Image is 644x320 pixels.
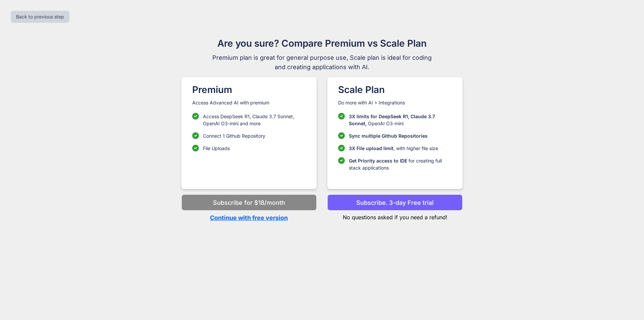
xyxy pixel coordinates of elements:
[181,213,317,222] p: Continue with free version
[192,113,199,120] img: checklist
[338,157,345,164] img: checklist
[213,198,285,207] p: Subscribe for $18/month
[192,132,199,139] img: checklist
[349,132,428,139] p: Sync multiple Github Repositories
[209,53,435,72] span: Premium plan is great for general purpose use, Scale plan is ideal for coding and creating applic...
[349,113,435,126] span: 3X limits for DeepSeek R1, Claude 3.7 Sonnet,
[192,145,199,151] img: checklist
[209,36,435,50] h1: Are you sure? Compare Premium vs Scale Plan
[349,113,452,127] p: OpenAI O3-mini
[349,158,407,164] span: Get Priority access to IDE
[181,194,317,211] button: Subscribe for $18/month
[192,83,306,97] h1: Premium
[11,11,69,23] button: Back to previous step
[338,145,345,151] img: checklist
[349,157,452,171] p: for creating full stack applications
[203,132,265,139] p: Connect 1 Github Repository
[192,99,306,106] p: Access Advanced AI with premium
[338,113,345,120] img: checklist
[349,145,438,152] p: , with higher file size
[356,198,434,207] p: Subscribe. 3-day Free trial
[203,113,306,127] p: Access DeepSeek R1, Claude 3.7 Sonnet, OpenAI O3-mini and more
[338,132,345,139] img: checklist
[203,145,230,152] p: File Uploads
[338,99,452,106] p: Do more with AI + Integrations
[327,211,463,221] p: No questions asked if you need a refund!
[327,194,463,211] button: Subscribe. 3-day Free trial
[349,145,393,151] span: 3X File upload limit
[338,83,452,97] h1: Scale Plan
